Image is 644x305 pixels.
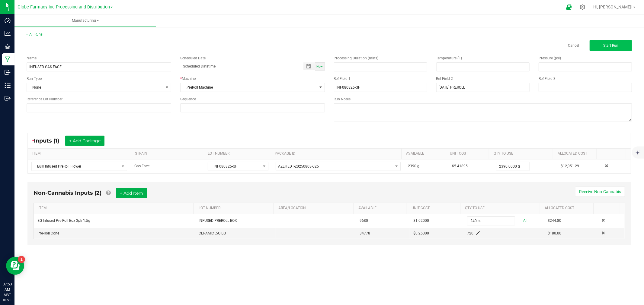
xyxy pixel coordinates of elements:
a: Manufacturing [14,14,156,27]
a: Cancel [568,43,579,48]
span: Sequence [180,97,196,101]
span: EG Infused Pre-Roll Box 3pk 1.5g [37,219,90,223]
a: AVAILABLESortable [406,151,443,156]
span: $5.41895 [452,164,468,168]
span: Reference Lot Number [27,97,62,101]
span: Machine [182,77,196,81]
iframe: Resource center [6,257,24,275]
span: Ref Field 1 [334,77,351,81]
span: Toggle popup [303,62,315,70]
span: $0.25000 [413,231,429,235]
span: Globe Farmacy Inc Processing and Distribution [18,5,110,10]
span: Start Run [603,43,618,48]
a: STRAINSortable [135,151,201,156]
span: Scheduled Date [180,56,206,60]
span: Pressure (psi) [539,56,561,60]
span: Pre-Roll Cone [37,231,59,235]
a: Allocated CostSortable [558,151,594,156]
p: 08/20 [3,298,12,302]
inline-svg: Dashboard [5,17,11,24]
a: LOT NUMBERSortable [208,151,268,156]
span: $1.02000 [413,219,429,223]
span: Manufacturing [14,18,156,23]
inline-svg: Inventory [5,82,11,88]
a: < All Runs [27,32,43,36]
button: + Add Package [65,136,104,146]
span: Run Notes [334,97,351,101]
span: Now [317,65,323,68]
a: Unit CostSortable [412,206,458,211]
span: Temperature (F) [436,56,462,60]
a: QTY TO USESortable [494,151,551,156]
inline-svg: Outbound [5,95,11,101]
span: Ref Field 2 [436,77,453,81]
span: Name [27,56,37,60]
span: 720 [467,231,473,235]
inline-svg: Grow [5,43,11,49]
span: Gas Face [134,164,149,168]
span: $244.80 [548,219,561,223]
span: CERAMIC .5G EG [199,231,226,235]
span: Open Ecommerce Menu [562,1,576,13]
iframe: Resource center unread badge [18,256,25,263]
span: 2390 [408,164,416,168]
a: Sortable [602,151,624,156]
a: ITEMSortable [32,151,128,156]
span: NO DATA FOUND [31,162,127,171]
span: Bulk Infused PreRoll Flower [32,162,119,171]
button: Receive Non-Cannabis [575,187,625,197]
span: 9680 [360,219,368,223]
a: Unit CostSortable [450,151,486,156]
span: Ref Field 3 [539,77,556,81]
span: Processing Duration (mins) [334,56,379,60]
a: Add Non-Cannabis items that were also consumed in the run (e.g. gloves and packaging); Also add N... [106,190,111,196]
span: None [27,83,163,92]
span: g [417,164,419,168]
span: $180.00 [548,231,561,235]
a: QTY TO USESortable [465,206,538,211]
span: .PreRoll Machine [181,83,317,92]
span: 34778 [360,231,370,235]
button: + Add Item [116,188,147,198]
button: Start Run [590,40,632,51]
span: INFUSED PREROLL BOX [199,219,237,223]
inline-svg: Analytics [5,30,11,36]
span: INF080825-GF [208,162,260,171]
inline-svg: Inbound [5,69,11,75]
inline-svg: Manufacturing [5,56,11,62]
a: AREA/LOCATIONSortable [278,206,351,211]
span: Non-Cannabis Inputs (2) [34,190,101,196]
a: LOT NUMBERSortable [199,206,271,211]
div: Manage settings [579,4,586,10]
span: $12,951.29 [561,164,579,168]
a: All [524,216,528,225]
a: Allocated CostSortable [545,206,591,211]
a: ITEMSortable [38,206,191,211]
a: Sortable [598,206,618,211]
p: 07:53 AM MST [3,281,12,298]
span: AZEHEDT-20250808-026 [278,164,319,168]
span: Inputs (1) [34,137,65,144]
input: Scheduled Datetime [180,62,297,70]
span: Hi, [PERSON_NAME]! [593,5,633,9]
a: PACKAGE IDSortable [275,151,399,156]
a: AVAILABLESortable [358,206,405,211]
span: Run Type [27,76,42,81]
